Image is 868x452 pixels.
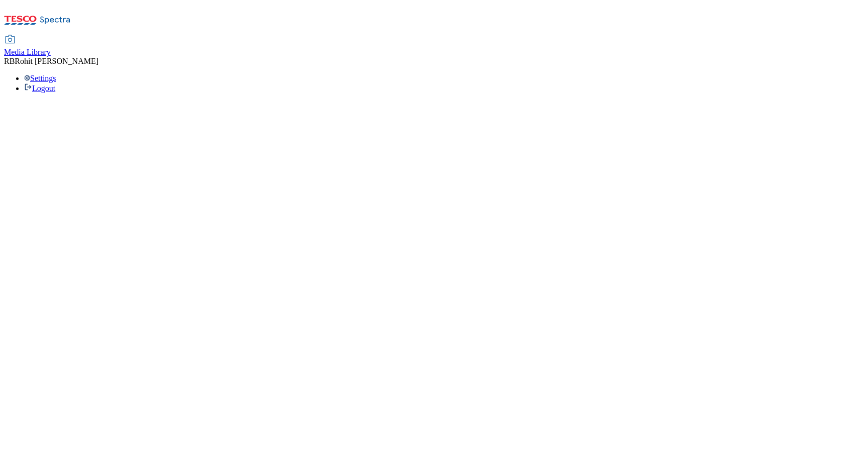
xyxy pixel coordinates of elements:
span: RB [4,57,15,65]
a: Media Library [4,36,51,57]
a: Logout [24,84,55,93]
span: Media Library [4,48,51,56]
span: Rohit [PERSON_NAME] [15,57,98,65]
a: Settings [24,74,56,82]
